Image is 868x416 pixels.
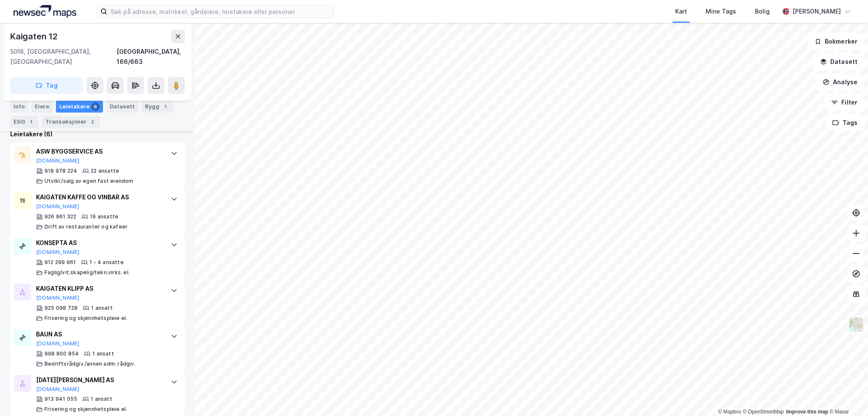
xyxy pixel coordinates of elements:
div: 19 ansatte [90,213,118,220]
div: Info [10,101,28,113]
div: Drift av restauranter og kafeer [45,223,128,230]
div: KAIGATEN KLIPP AS [36,284,162,294]
div: Kaigaten 12 [10,30,59,43]
div: Frisering og skjønnhetspleie el. [45,406,127,413]
div: 912 299 961 [45,259,76,266]
div: 22 ansatte [91,168,119,174]
div: Transaksjoner [42,116,100,128]
button: [DOMAIN_NAME] [36,203,80,210]
img: logo.a4113a55bc3d86da70a041830d287a7e.svg [14,5,76,18]
input: Søk på adresse, matrikkel, gårdeiere, leietakere eller personer [107,5,334,18]
div: Bolig [755,6,770,17]
button: [DOMAIN_NAME] [36,386,80,393]
div: 998 800 854 [45,350,79,357]
a: Improve this map [786,409,828,415]
button: Datasett [813,53,865,70]
button: Tags [825,114,865,131]
div: Frisering og skjønnhetspleie el. [45,315,127,322]
button: Bokmerker [807,33,865,50]
button: Tag [10,77,83,94]
div: 6 [91,102,100,111]
button: Analyse [815,74,865,91]
div: Bedriftsrådgiv./annen adm. rådgiv. [45,361,136,367]
div: 925 098 728 [45,305,78,311]
div: Kart [675,6,687,17]
div: 1 [27,118,35,126]
div: BAUN AS [36,329,162,339]
a: OpenStreetMap [743,409,784,415]
div: Mine Tags [706,6,736,17]
div: 1 - 4 ansatte [89,259,124,266]
div: Bygg [142,101,173,113]
div: Datasett [106,101,138,113]
button: Filter [824,94,865,111]
div: 913 941 055 [45,396,77,402]
div: [PERSON_NAME] [793,6,841,17]
div: Faglig/vit.skapelig/tekn.virks. el. [45,269,130,276]
div: 926 961 322 [45,213,76,220]
div: [DATE][PERSON_NAME] AS [36,375,162,385]
button: [DOMAIN_NAME] [36,340,80,347]
div: Leietakere (6) [10,129,185,139]
div: Leietakere [56,101,103,113]
div: 1 ansatt [92,350,114,357]
div: 1 ansatt [91,305,113,311]
button: [DOMAIN_NAME] [36,249,80,256]
button: [DOMAIN_NAME] [36,295,80,301]
div: [GEOGRAPHIC_DATA], 166/663 [117,47,185,67]
a: Mapbox [718,409,741,415]
div: Utvikl./salg av egen fast eiendom [45,178,134,185]
iframe: Chat Widget [826,375,868,416]
div: 5016, [GEOGRAPHIC_DATA], [GEOGRAPHIC_DATA] [10,47,117,67]
div: 1 [161,102,170,111]
div: Eiere [31,101,53,113]
div: ASW BYGGSERVICE AS [36,146,162,157]
div: 918 978 224 [45,168,77,174]
img: Z [848,317,864,333]
div: Kontrollprogram for chat [826,375,868,416]
div: ESG [10,116,39,128]
button: [DOMAIN_NAME] [36,157,80,164]
div: KONSEPTA AS [36,238,162,248]
div: 1 ansatt [91,396,112,402]
div: KAIGATEN KAFFE OG VINBAR AS [36,192,162,202]
div: 2 [88,118,97,126]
